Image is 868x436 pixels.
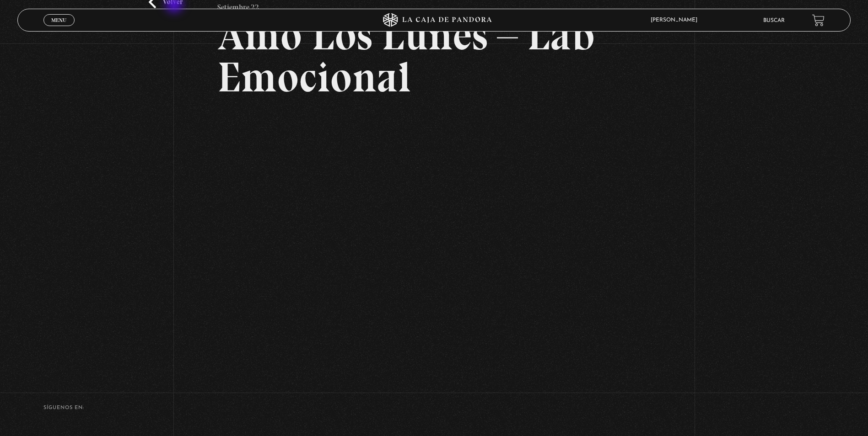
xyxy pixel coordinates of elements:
a: View your shopping cart [812,14,825,27]
h4: SÍguenos en: [43,405,825,410]
span: Cerrar [49,25,70,32]
a: Buscar [763,18,785,23]
span: Menu [51,17,66,23]
iframe: Dailymotion video player – Amo los Lunes Emocional Parte I [217,112,651,356]
h2: Amo Los Lunes – Lab Emocional [217,14,651,98]
span: [PERSON_NAME] [646,17,706,23]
